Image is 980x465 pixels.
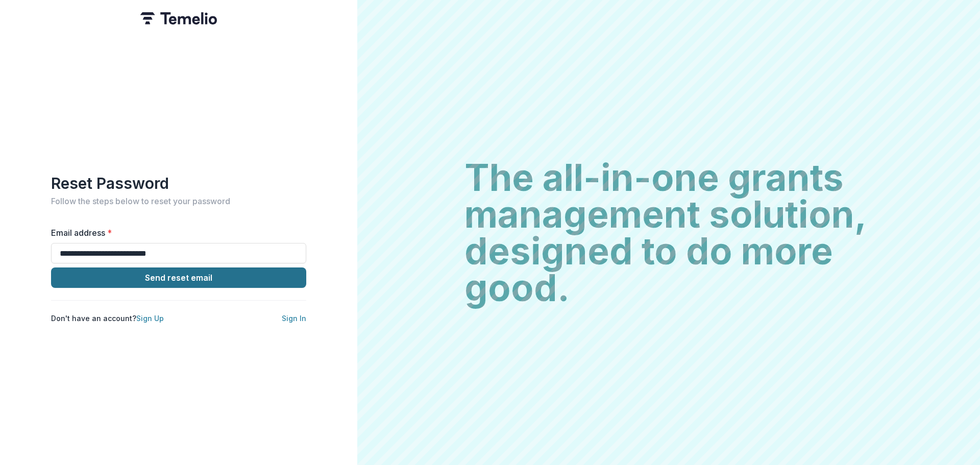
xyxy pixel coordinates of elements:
h1: Reset Password [51,174,306,192]
a: Sign Up [136,314,164,323]
label: Email address [51,227,300,239]
button: Send reset email [51,267,306,288]
h2: Follow the steps below to reset your password [51,197,306,206]
img: Temelio [140,12,217,25]
a: Sign In [282,314,306,323]
p: Don't have an account? [51,313,164,324]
